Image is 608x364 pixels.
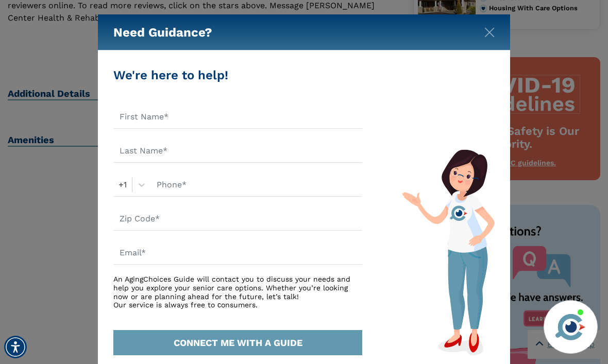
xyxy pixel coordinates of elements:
button: CONNECT ME WITH A GUIDE [113,330,362,355]
div: An AgingChoices Guide will contact you to discuss your needs and help you explore your senior car... [113,275,362,309]
input: Zip Code* [113,207,362,231]
input: Phone* [150,173,362,197]
div: Accessibility Menu [4,336,27,358]
img: avatar [553,309,588,344]
div: We're here to help! [113,66,362,84]
img: match-guide-form.svg [402,149,495,355]
button: Close [484,25,495,36]
iframe: iframe [404,153,598,294]
h5: Need Guidance? [113,14,212,50]
input: Email* [113,241,362,265]
input: Last Name* [113,139,362,163]
img: modal-close.svg [484,27,495,38]
input: First Name* [113,105,362,129]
